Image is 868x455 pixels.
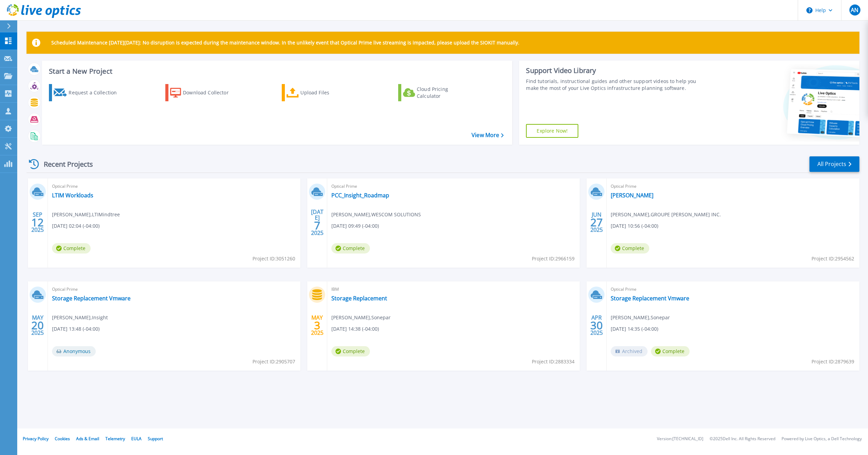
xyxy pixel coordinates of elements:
[398,84,475,101] a: Cloud Pricing Calculator
[49,84,126,101] a: Request a Collection
[611,211,721,218] span: [PERSON_NAME] , GROUPE [PERSON_NAME] INC.
[611,314,670,321] span: [PERSON_NAME] , Sonepar
[69,86,124,100] div: Request a Collection
[31,322,44,328] span: 20
[417,86,472,100] div: Cloud Pricing Calculator
[851,7,858,13] span: AN
[31,313,44,338] div: MAY 2025
[52,286,296,293] span: Optical Prime
[532,358,575,365] span: Project ID: 2883334
[52,192,93,199] a: LTIM Workloads
[282,84,359,101] a: Upload Files
[105,436,125,442] a: Telemetry
[31,210,44,235] div: SEP 2025
[252,255,295,262] span: Project ID: 3051260
[23,436,49,442] a: Privacy Policy
[76,436,99,442] a: Ads & Email
[611,325,658,333] span: [DATE] 14:35 (-04:00)
[812,255,854,262] span: Project ID: 2954562
[314,223,320,228] span: 7
[51,40,519,45] p: Scheduled Maintenance [DATE][DATE]: No disruption is expected during the maintenance window. In t...
[52,222,100,230] span: [DATE] 02:04 (-04:00)
[472,132,504,138] a: View More
[183,86,238,100] div: Download Collector
[49,68,504,75] h3: Start a New Project
[782,437,862,441] li: Powered by Live Optics, a Dell Technology
[314,322,320,328] span: 3
[611,243,649,254] span: Complete
[331,192,389,199] a: PCC_Insight_Roadmap
[331,314,391,321] span: [PERSON_NAME] , Sonepar
[331,346,370,356] span: Complete
[311,210,324,235] div: [DATE] 2025
[52,295,131,302] a: Storage Replacement Vmware
[809,156,859,172] a: All Projects
[52,183,296,190] span: Optical Prime
[611,183,855,190] span: Optical Prime
[55,436,70,442] a: Cookies
[148,436,163,442] a: Support
[52,211,120,218] span: [PERSON_NAME] , LTIMindtree
[52,346,96,356] span: Anonymous
[590,210,603,235] div: JUN 2025
[311,313,324,338] div: MAY 2025
[331,286,576,293] span: IBM
[611,346,648,356] span: Archived
[300,86,355,100] div: Upload Files
[526,78,702,92] div: Find tutorials, instructional guides and other support videos to help you make the most of your L...
[331,211,421,218] span: [PERSON_NAME] , WESCOM SOLUTIONS
[590,322,603,328] span: 30
[331,295,387,302] a: Storage Replacement
[331,325,379,333] span: [DATE] 14:38 (-04:00)
[52,325,100,333] span: [DATE] 13:48 (-04:00)
[165,84,242,101] a: Download Collector
[590,219,603,225] span: 27
[52,314,108,321] span: [PERSON_NAME] , Insight
[611,222,658,230] span: [DATE] 10:56 (-04:00)
[252,358,295,365] span: Project ID: 2905707
[331,222,379,230] span: [DATE] 09:49 (-04:00)
[331,183,576,190] span: Optical Prime
[651,346,690,356] span: Complete
[812,358,854,365] span: Project ID: 2879639
[611,295,689,302] a: Storage Replacement Vmware
[710,437,775,441] li: © 2025 Dell Inc. All Rights Reserved
[611,286,855,293] span: Optical Prime
[31,219,44,225] span: 12
[331,243,370,254] span: Complete
[52,243,91,254] span: Complete
[532,255,575,262] span: Project ID: 2966159
[526,124,578,138] a: Explore Now!
[131,436,142,442] a: EULA
[657,437,703,441] li: Version: [TECHNICAL_ID]
[27,156,102,173] div: Recent Projects
[611,192,653,199] a: [PERSON_NAME]
[526,66,702,75] div: Support Video Library
[590,313,603,338] div: APR 2025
